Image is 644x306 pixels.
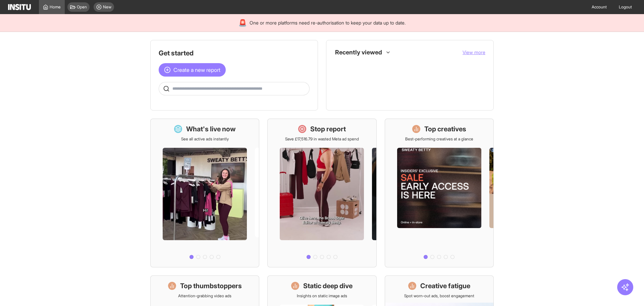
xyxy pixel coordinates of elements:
span: New [103,4,111,10]
a: Top creativesBest-performing creatives at a glance [385,119,494,267]
a: Stop reportSave £17,516.79 in wasted Meta ad spend [267,119,376,267]
span: Open [77,4,87,10]
h1: Get started [159,48,310,58]
span: One or more platforms need re-authorisation to keep your data up to date. [250,19,406,26]
button: View more [463,49,485,56]
p: See all active ads instantly [181,136,229,142]
p: Best-performing creatives at a glance [405,136,473,142]
h1: Top thumbstoppers [180,281,242,291]
span: View more [463,49,485,55]
div: 🚨 [238,18,247,28]
p: Insights on static image ads [297,293,347,299]
p: Attention-grabbing video ads [178,293,231,299]
h1: Static deep dive [303,281,353,291]
h1: What's live now [186,124,236,134]
p: Save £17,516.79 in wasted Meta ad spend [285,136,359,142]
span: Home [50,4,61,10]
h1: Stop report [310,124,346,134]
span: Create a new report [173,66,220,74]
img: Logo [8,4,31,10]
button: Create a new report [159,63,226,77]
h1: Top creatives [424,124,466,134]
a: What's live nowSee all active ads instantly [150,119,259,267]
